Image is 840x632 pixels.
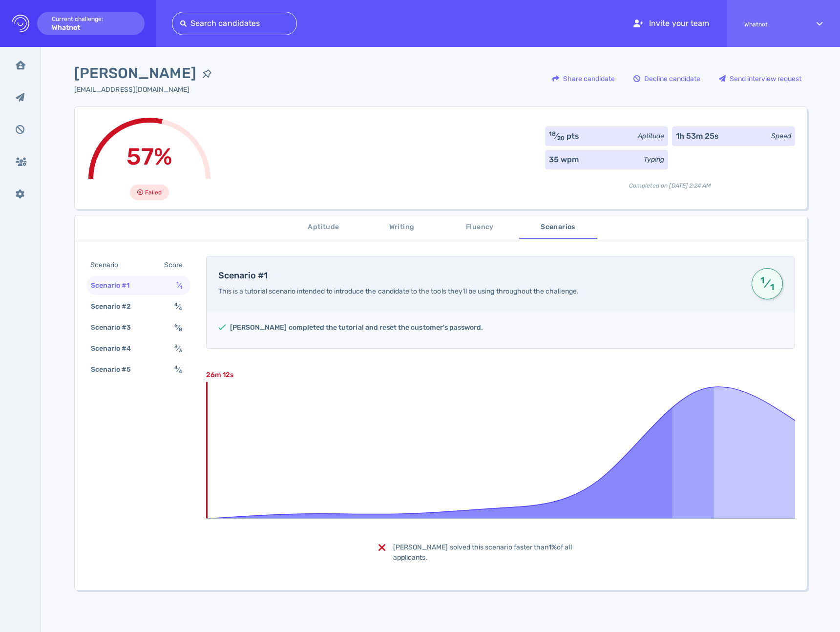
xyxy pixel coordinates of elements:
div: Score [162,258,189,272]
button: Share candidate [547,67,620,90]
button: Send interview request [714,67,807,90]
div: 35 wpm [549,154,579,166]
span: ⁄ [174,323,182,332]
sup: 4 [174,301,178,308]
div: 1h 53m 25s [676,130,719,142]
sub: 1 [768,286,776,288]
div: Scenario #5 [89,362,143,377]
sub: 1 [180,284,182,291]
div: Scenario #4 [89,341,143,356]
span: Fluency [447,221,513,233]
span: Failed [145,187,162,198]
span: ⁄ [174,302,182,311]
span: 57% [126,143,172,170]
span: [PERSON_NAME] [74,63,196,84]
sub: 4 [179,305,182,312]
sub: 20 [557,135,565,142]
div: Click to copy the email address [74,84,218,95]
span: ⁄ [174,344,182,353]
div: Scenario [88,258,130,272]
sup: 18 [549,130,556,137]
div: Decline candidate [629,67,705,90]
div: Share candidate [547,67,620,90]
sup: 1 [176,280,179,287]
sup: 3 [174,343,178,350]
span: Whatnot [744,21,799,28]
div: ⁄ pts [549,130,580,142]
button: Decline candidate [628,67,706,90]
div: Scenario #3 [89,320,143,335]
div: Send interview request [714,67,806,90]
span: ⁄ [759,275,776,293]
text: 26m 12s [206,371,233,379]
div: Completed on [DATE] 2:24 AM [545,173,795,190]
b: 1% [548,543,557,551]
sup: 6 [174,322,178,329]
span: Aptitude [291,221,357,233]
div: Speed [771,131,791,141]
span: Writing [369,221,435,233]
span: ⁄ [176,281,182,290]
div: Scenario #1 [89,278,142,293]
h4: Scenario #1 [218,271,740,281]
sup: 1 [759,279,766,281]
span: Scenarios [525,221,591,233]
div: Aptitude [638,131,664,141]
div: Typing [644,154,664,165]
sub: 3 [179,347,182,354]
sub: 4 [179,368,182,375]
span: [PERSON_NAME] solved this scenario faster than of all applicants. [393,543,572,562]
h5: [PERSON_NAME] completed the tutorial and reset the customer's password. [230,323,483,333]
span: This is a tutorial scenario intended to introduce the candidate to the tools they’ll be using thr... [218,287,579,295]
div: Scenario #2 [89,299,143,314]
sup: 4 [174,364,178,371]
sub: 8 [179,326,182,333]
span: ⁄ [174,365,182,374]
